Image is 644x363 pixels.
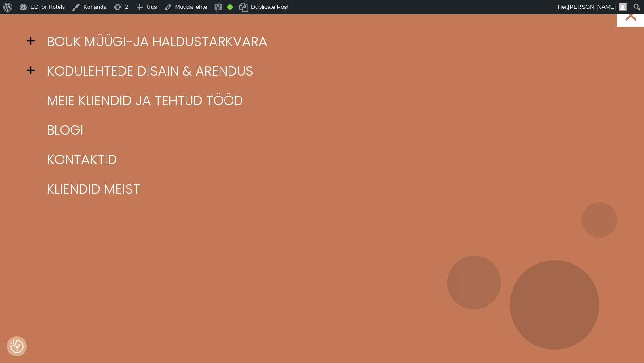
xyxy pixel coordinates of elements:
[40,145,617,174] a: Kontaktid
[40,86,617,115] a: Meie kliendid ja tehtud tööd
[227,4,233,10] div: Good
[568,4,616,10] span: [PERSON_NAME]
[40,174,617,204] a: Kliendid meist
[40,56,617,86] a: Kodulehtede disain & arendus
[10,340,24,353] img: Revisit consent button
[10,340,24,353] button: Nõusolekueelistused
[40,27,617,56] a: BOUK müügi-ja haldustarkvara
[40,115,617,145] a: Blogi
